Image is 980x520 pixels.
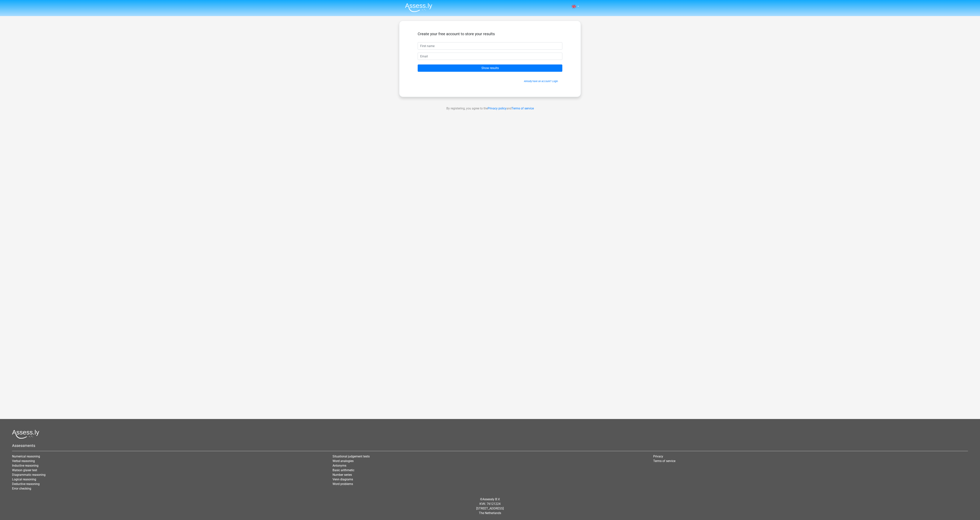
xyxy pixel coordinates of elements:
[12,468,37,472] a: Watson glaser test
[333,468,354,472] a: Basic arithmetic
[12,487,31,490] a: Error checking
[418,42,562,50] input: First name
[418,32,562,36] h5: Create your free account to store your results
[653,459,675,463] a: Terms of service
[12,473,46,477] a: Diagrammatic reasoning
[12,443,968,448] h5: Assessments
[333,455,370,458] a: Situational judgement tests
[483,497,500,501] a: Assessly B.V.
[653,455,663,458] a: Privacy
[12,459,35,463] a: Verbal reasoning
[9,494,971,518] div: © KVK: 76121224 [STREET_ADDRESS] The Netherlands
[524,80,558,83] a: Already have an account? Login
[12,455,40,458] a: Numerical reasoning
[418,53,562,60] input: Email
[12,430,39,439] img: Assessly logo
[333,459,354,463] a: Word analogies
[12,478,36,481] a: Logical reasoning
[333,478,353,481] a: Venn diagrams
[405,3,432,12] img: Assessly
[488,107,506,110] a: Privacy policy
[333,473,352,477] a: Number series
[418,64,562,72] input: Show results
[512,107,534,110] a: Terms of service
[333,464,346,467] a: Antonyms
[12,482,40,486] a: Deductive reasoning
[12,464,38,467] a: Inductive reasoning
[333,482,353,486] a: Word problems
